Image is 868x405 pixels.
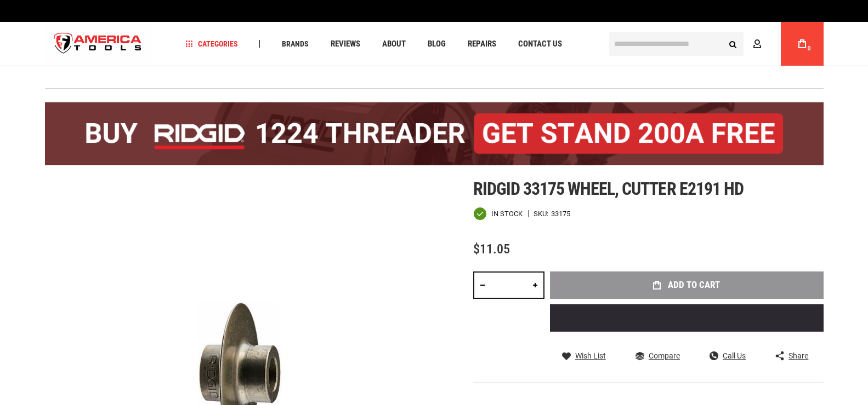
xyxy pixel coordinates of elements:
[282,40,309,48] span: Brands
[562,351,606,361] a: Wish List
[463,37,501,51] a: Repairs
[649,352,680,360] span: Compare
[45,24,151,65] a: store logo
[491,210,523,217] span: In stock
[473,207,523,221] div: Availability
[551,210,570,217] div: 33175
[428,40,446,48] span: Blog
[792,22,813,66] a: 0
[518,40,562,48] span: Contact Us
[575,352,606,360] span: Wish List
[473,178,744,199] span: Ridgid 33175 wheel, cutter e2191 hd
[468,40,496,48] span: Repairs
[331,40,360,48] span: Reviews
[45,102,824,165] img: BOGO: Buy the RIDGID® 1224 Threader (26092), get the 92467 200A Stand FREE!
[45,24,151,65] img: America Tools
[326,37,365,51] a: Reviews
[377,37,411,51] a: About
[513,37,567,51] a: Contact Us
[723,33,744,54] button: Search
[423,37,451,51] a: Blog
[808,45,811,51] span: 0
[710,351,746,361] a: Call Us
[788,352,808,360] span: Share
[636,351,680,361] a: Compare
[534,210,551,217] strong: SKU
[180,37,243,51] a: Categories
[723,352,746,360] span: Call Us
[473,241,510,257] span: $11.05
[185,40,238,48] span: Categories
[382,40,406,48] span: About
[277,37,314,51] a: Brands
